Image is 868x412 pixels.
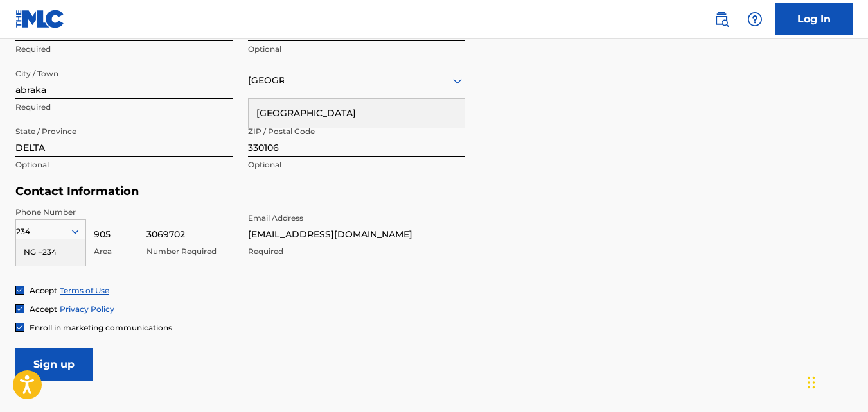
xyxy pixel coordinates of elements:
[15,159,233,171] p: Optional
[16,323,24,331] img: checkbox
[248,44,465,55] p: Optional
[30,304,57,314] span: Accept
[15,44,233,55] p: Required
[94,246,139,257] p: Area
[804,350,868,412] iframe: Chat Widget
[146,246,230,257] p: Number Required
[15,184,465,199] h5: Contact Information
[16,286,24,294] img: checkbox
[808,363,815,402] div: Drag
[30,286,57,295] span: Accept
[60,286,109,295] a: Terms of Use
[709,6,734,32] a: Public Search
[248,246,465,257] p: Required
[249,99,465,128] div: [GEOGRAPHIC_DATA]
[742,6,768,32] div: Help
[16,239,85,266] div: NG +234
[248,159,465,171] p: Optional
[15,10,65,28] img: MLC Logo
[15,348,93,381] input: Sign up
[775,3,853,35] a: Log In
[30,323,172,332] span: Enroll in marketing communications
[714,12,729,27] img: search
[747,12,763,27] img: help
[16,305,24,313] img: checkbox
[60,304,114,314] a: Privacy Policy
[15,101,233,113] p: Required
